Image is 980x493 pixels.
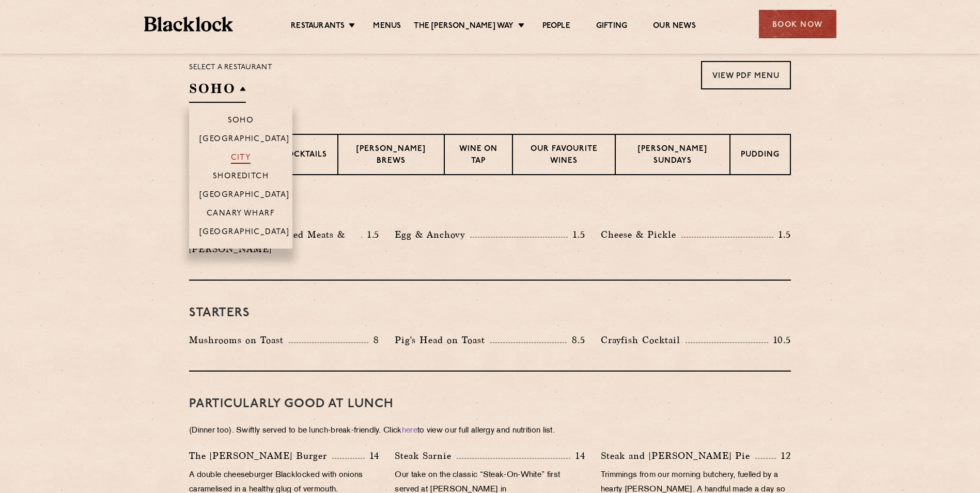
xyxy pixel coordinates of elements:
[395,333,490,347] p: Pig's Head on Toast
[626,144,719,168] p: [PERSON_NAME] Sundays
[199,228,290,238] p: [GEOGRAPHIC_DATA]
[601,333,686,347] p: Crayfish Cocktail
[349,144,433,168] p: [PERSON_NAME] Brews
[596,21,627,33] a: Gifting
[189,61,272,74] p: Select a restaurant
[213,172,269,182] p: Shoreditch
[570,449,585,463] p: 14
[601,227,681,242] p: Cheese & Pickle
[542,21,570,33] a: People
[653,21,696,33] a: Our News
[281,149,327,162] p: Cocktails
[189,424,791,438] p: (Dinner too). Swiftly served to be lunch-break-friendly. Click to view our full allergy and nutri...
[601,449,755,463] p: Steak and [PERSON_NAME] Pie
[189,80,246,103] h2: SOHO
[414,21,514,33] a: The [PERSON_NAME] Way
[701,61,791,89] a: View PDF Menu
[776,449,791,463] p: 12
[373,21,401,33] a: Menus
[768,333,791,347] p: 10.5
[567,333,585,347] p: 8.5
[365,449,380,463] p: 14
[189,449,332,463] p: The [PERSON_NAME] Burger
[291,21,345,33] a: Restaurants
[741,149,780,162] p: Pudding
[773,228,791,241] p: 1.5
[189,333,289,347] p: Mushrooms on Toast
[189,397,791,411] h3: PARTICULARLY GOOD AT LUNCH
[395,449,457,463] p: Steak Sarnie
[568,228,585,241] p: 1.5
[207,209,275,220] p: Canary Wharf
[759,10,836,38] div: Book Now
[199,135,290,145] p: [GEOGRAPHIC_DATA]
[402,427,417,435] a: here
[362,228,380,241] p: 1.5
[189,201,791,214] h3: Pre Chop Bites
[144,17,234,32] img: BL_Textured_Logo-footer-cropped.svg
[228,116,254,127] p: Soho
[455,144,501,168] p: Wine on Tap
[231,153,251,164] p: City
[199,191,290,201] p: [GEOGRAPHIC_DATA]
[189,306,791,320] h3: Starters
[523,144,605,168] p: Our favourite wines
[368,333,379,347] p: 8
[395,227,470,242] p: Egg & Anchovy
